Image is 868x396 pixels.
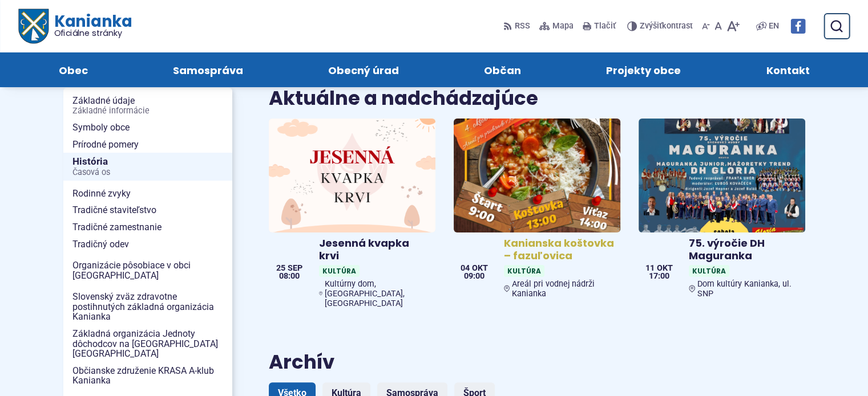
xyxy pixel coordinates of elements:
a: Základná organizácia Jednoty dôchodcov na [GEOGRAPHIC_DATA] [GEOGRAPHIC_DATA] [63,325,232,362]
a: Logo Kanianka, prejsť na domovskú stránku. [18,9,132,44]
a: Tradičné zamestnanie [63,219,232,236]
a: Základné údajeZákladné informácie [63,92,232,119]
span: kontrast [640,22,693,31]
span: okt [657,264,673,272]
a: Občianske združenie KRASA A-klub Kanianka [63,362,232,389]
a: Slovenský zväz zdravotne postihnutých základná organizácia Kanianka [63,288,232,325]
button: Zmenšiť veľkosť písma [700,14,712,38]
span: História [72,153,223,181]
a: Mapa [537,14,576,38]
a: Obecný úrad [297,52,430,87]
span: Obecný úrad [328,52,399,87]
a: HistóriaČasová os [63,153,232,181]
span: Dom kultúry Kanianka, ul. SNP [697,279,801,299]
a: Rodinné zvyky [63,185,232,202]
a: Obec [27,52,119,87]
span: sep [288,264,302,272]
span: RSS [515,19,530,33]
span: 11 [645,264,655,272]
span: Tradičné staviteľstvo [72,202,223,219]
span: Organizácie pôsobiace v obci [GEOGRAPHIC_DATA] [72,257,223,284]
span: Obec [59,52,88,87]
a: RSS [503,14,532,38]
a: Tradičné staviteľstvo [63,202,232,219]
span: Projekty obce [606,52,681,87]
span: Samospráva [173,52,243,87]
a: Jesenná kvapka krvi KultúraKultúrny dom, [GEOGRAPHIC_DATA], [GEOGRAPHIC_DATA] 25 sep 08:00 [269,119,435,313]
h4: Jesenná kvapka krvi [319,237,431,263]
button: Nastaviť pôvodnú veľkosť písma [712,14,724,38]
img: Prejsť na domovskú stránku [18,9,48,44]
a: Prírodné pomery [63,136,232,153]
span: Kontakt [766,52,809,87]
a: Symboly obce [63,119,232,136]
a: EN [766,19,781,33]
span: Mapa [552,19,574,33]
span: Kanianka [48,14,131,38]
span: Oficiálne stránky [54,29,132,37]
span: 25 [276,264,285,272]
a: Organizácie pôsobiace v obci [GEOGRAPHIC_DATA] [63,257,232,284]
span: Kultúra [504,265,544,277]
span: okt [472,264,488,272]
span: Symboly obce [72,119,223,136]
a: Občan [453,52,552,87]
span: Občianske združenie KRASA A-klub Kanianka [72,362,223,389]
span: Slovenský zväz zdravotne postihnutých základná organizácia Kanianka [72,288,223,325]
span: 08:00 [276,272,302,280]
span: Tradičný odev [72,236,223,253]
span: Areál pri vodnej nádrži Kanianka [512,279,615,299]
span: Tlačiť [594,22,616,31]
a: Kontakt [735,52,841,87]
span: Kultúrny dom, [GEOGRAPHIC_DATA], [GEOGRAPHIC_DATA] [325,279,431,308]
span: Rodinné zvyky [72,185,223,202]
span: 09:00 [461,272,488,280]
span: Základné údaje [72,92,223,119]
span: Prírodné pomery [72,136,223,153]
span: Zvýšiť [640,21,662,31]
h2: Archív [269,352,805,373]
a: 75. výročie DH Maguranka KultúraDom kultúry Kanianka, ul. SNP 11 okt 17:00 [639,119,805,303]
a: Kanianska koštovka – fazuľovica KultúraAreál pri vodnej nádrži Kanianka 04 okt 09:00 [454,119,620,303]
a: Samospráva [142,52,274,87]
span: Časová os [72,168,223,177]
span: Základné informácie [72,107,223,116]
h2: Aktuálne a nadchádzajúce [269,88,805,109]
span: 04 [461,264,470,272]
span: 17:00 [645,272,673,280]
h4: 75. výročie DH Maguranka [689,237,801,263]
button: Zvýšiťkontrast [627,14,695,38]
span: EN [769,19,779,33]
img: Prejsť na Facebook stránku [790,19,805,34]
span: Občan [484,52,521,87]
a: Tradičný odev [63,236,232,253]
a: Projekty obce [575,52,712,87]
button: Zväčšiť veľkosť písma [724,14,742,38]
span: Kultúra [689,265,729,277]
span: Kultúra [319,265,360,277]
span: Základná organizácia Jednoty dôchodcov na [GEOGRAPHIC_DATA] [GEOGRAPHIC_DATA] [72,325,223,362]
button: Tlačiť [580,14,618,38]
h4: Kanianska koštovka – fazuľovica [504,237,616,263]
span: Tradičné zamestnanie [72,219,223,236]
